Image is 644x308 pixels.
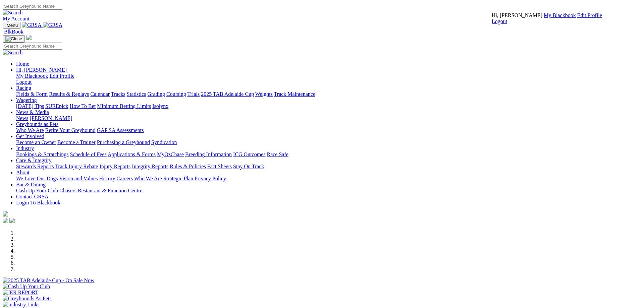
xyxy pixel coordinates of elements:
[16,139,56,145] a: Become an Owner
[16,91,48,97] a: Fields & Form
[9,218,15,223] img: twitter.svg
[267,151,288,157] a: Race Safe
[3,278,95,284] img: 2025 TAB Adelaide Cup - On Sale Now
[49,91,89,97] a: Results & Replays
[16,194,48,199] a: Contact GRSA
[16,67,67,73] span: Hi, [PERSON_NAME]
[3,22,20,29] button: Toggle navigation
[16,151,68,157] a: Bookings & Scratchings
[16,97,37,103] a: Wagering
[4,29,23,35] span: BlkBook
[195,176,226,181] a: Privacy Policy
[3,3,62,10] input: Search
[16,103,44,109] a: [DATE] Tips
[16,121,58,127] a: Greyhounds as Pets
[55,164,98,169] a: Track Injury Rebate
[16,67,68,73] a: Hi, [PERSON_NAME]
[7,23,18,28] span: Menu
[3,284,50,290] img: Cash Up Your Club
[16,176,641,182] div: About
[492,12,542,18] span: Hi, [PERSON_NAME]
[16,164,54,169] a: Stewards Reports
[3,43,62,50] input: Search
[134,176,162,181] a: Who We Are
[43,22,63,28] img: GRSA
[16,127,44,133] a: Who We Are
[3,290,38,296] img: IER REPORT
[16,139,641,145] div: Get Involved
[16,79,32,85] a: Logout
[22,22,42,28] img: GRSA
[16,188,58,193] a: Cash Up Your Club
[3,16,30,21] a: My Account
[157,151,184,157] a: MyOzChase
[3,302,40,308] img: Industry Links
[127,91,146,97] a: Statistics
[30,115,72,121] a: [PERSON_NAME]
[16,145,34,151] a: Industry
[90,91,110,97] a: Calendar
[45,127,96,133] a: Retire Your Greyhound
[152,103,168,109] a: Isolynx
[16,109,49,115] a: News & Media
[185,151,232,157] a: Breeding Information
[59,188,142,193] a: Chasers Restaurant & Function Centre
[16,151,641,158] div: Industry
[16,164,641,170] div: Care & Integrity
[59,176,98,181] a: Vision and Values
[16,188,641,194] div: Bar & Dining
[132,164,168,169] a: Integrity Reports
[99,164,130,169] a: Injury Reports
[16,182,46,187] a: Bar & Dining
[3,218,8,223] img: facebook.svg
[16,170,30,175] a: About
[16,127,641,133] div: Greyhounds as Pets
[5,36,22,42] img: Close
[16,115,28,121] a: News
[97,139,150,145] a: Purchasing a Greyhound
[108,151,156,157] a: Applications & Forms
[148,91,165,97] a: Grading
[274,91,315,97] a: Track Maintenance
[255,91,273,97] a: Weights
[3,211,8,217] img: logo-grsa-white.png
[16,200,60,205] a: Login To Blackbook
[166,91,186,97] a: Coursing
[16,73,641,85] div: Hi, [PERSON_NAME]
[97,103,151,109] a: Minimum Betting Limits
[233,164,264,169] a: Stay On Track
[116,176,133,181] a: Careers
[3,296,52,302] img: Greyhounds As Pets
[577,12,602,18] a: Edit Profile
[233,151,265,157] a: ICG Outcomes
[50,73,74,79] a: Edit Profile
[70,103,96,109] a: How To Bet
[57,139,96,145] a: Become a Trainer
[3,50,23,56] img: Search
[3,10,23,16] img: Search
[170,164,206,169] a: Rules & Policies
[163,176,193,181] a: Strategic Plan
[492,12,602,24] div: My Account
[16,61,29,67] a: Home
[16,176,58,181] a: We Love Our Dogs
[187,91,200,97] a: Trials
[70,151,106,157] a: Schedule of Fees
[201,91,254,97] a: 2025 TAB Adelaide Cup
[111,91,125,97] a: Tracks
[207,164,232,169] a: Fact Sheets
[3,35,25,43] button: Toggle navigation
[16,133,44,139] a: Get Involved
[3,29,23,35] a: BlkBook
[16,158,52,163] a: Care & Integrity
[16,103,641,109] div: Wagering
[97,127,144,133] a: GAP SA Assessments
[26,35,32,40] img: logo-grsa-white.png
[99,176,115,181] a: History
[151,139,177,145] a: Syndication
[16,115,641,121] div: News & Media
[16,85,31,91] a: Racing
[544,12,576,18] a: My Blackbook
[492,18,507,24] a: Logout
[16,73,48,79] a: My Blackbook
